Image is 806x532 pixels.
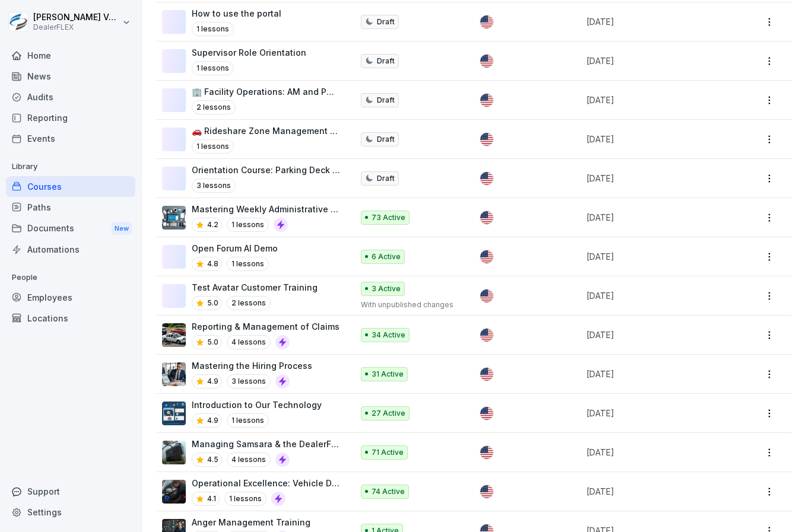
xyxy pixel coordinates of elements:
p: 73 Active [372,212,405,223]
p: Mastering Weekly Administrative Tasks [192,203,341,215]
a: Paths [6,197,135,218]
p: 2 lessons [227,296,271,310]
p: [DATE] [586,368,724,380]
div: Employees [6,287,135,308]
p: 4.9 [207,376,218,387]
p: 4.1 [207,493,216,504]
p: 2 lessons [192,100,236,114]
p: [DATE] [586,133,724,145]
p: 4 lessons [227,453,271,467]
p: Draft [377,95,395,106]
p: Operational Excellence: Vehicle Detailing [192,477,341,489]
p: 1 lessons [227,218,269,232]
p: People [6,268,135,287]
p: Draft [377,173,395,184]
p: Open Forum AI Demo [192,242,278,254]
img: us.svg [480,133,493,146]
p: Draft [377,17,395,27]
a: Reporting [6,107,135,128]
img: bevrt06n26d8hl2oj3t09cv0.png [162,402,186,425]
p: DealerFLEX [33,23,120,31]
p: [DATE] [586,289,724,302]
div: Automations [6,239,135,260]
p: [DATE] [586,94,724,106]
a: DocumentsNew [6,218,135,240]
p: 1 lessons [227,413,269,428]
p: 31 Active [372,369,404,380]
p: How to use the portal [192,7,281,20]
p: 5.0 [207,298,218,308]
p: 4.5 [207,454,218,465]
img: us.svg [480,407,493,420]
p: 1 lessons [192,22,234,36]
p: [DATE] [586,211,724,224]
p: 74 Active [372,486,405,497]
p: 🏢 Facility Operations: AM and PM Duties [192,85,341,98]
p: 3 Active [372,283,401,294]
a: Courses [6,176,135,197]
img: us.svg [480,368,493,381]
p: 27 Active [372,408,405,419]
div: Support [6,481,135,502]
img: q2ryoyk96dgjcp50s1x2lwi0.png [162,480,186,504]
div: Events [6,128,135,149]
img: mk82rbguh2ncxwxcf8nh6q1f.png [162,323,186,347]
p: Reporting & Management of Claims [192,320,339,333]
a: Locations [6,308,135,329]
img: us.svg [480,15,493,28]
div: Audits [6,87,135,107]
p: Anger Management Training [192,516,310,528]
p: Draft [377,134,395,145]
p: Library [6,157,135,176]
p: [DATE] [586,329,724,341]
p: 3 lessons [227,374,271,388]
p: 4 lessons [227,335,271,349]
p: 1 lessons [192,139,234,154]
img: us.svg [480,289,493,302]
p: 3 lessons [192,179,236,193]
img: us.svg [480,329,493,342]
a: Home [6,45,135,66]
p: 5.0 [207,337,218,348]
p: Supervisor Role Orientation [192,46,306,59]
img: rngms89iti0arwdh0kaktb5w.png [162,441,186,464]
p: 4.8 [207,259,218,269]
p: Draft [377,56,395,66]
img: us.svg [480,211,493,224]
p: Test Avatar Customer Training [192,281,318,294]
p: [DATE] [586,250,724,263]
p: 6 Active [372,251,401,262]
p: Introduction to Our Technology [192,399,322,411]
a: Settings [6,502,135,523]
p: [DATE] [586,15,724,28]
p: [DATE] [586,407,724,419]
p: 1 lessons [192,61,234,75]
p: 1 lessons [224,492,266,506]
img: us.svg [480,94,493,107]
p: Orientation Course: Parking Deck Roles and Procedures at [GEOGRAPHIC_DATA] [192,164,341,176]
img: us.svg [480,485,493,498]
img: us.svg [480,446,493,459]
p: 1 lessons [227,257,269,271]
p: With unpublished changes [361,300,460,310]
img: us.svg [480,172,493,185]
p: Mastering the Hiring Process [192,359,312,372]
div: New [112,222,132,235]
p: Managing Samsara & the DealerFLEX FlexCam Program [192,438,341,450]
p: 34 Active [372,330,405,340]
p: 4.9 [207,415,218,426]
img: us.svg [480,250,493,263]
p: 4.2 [207,219,218,230]
img: us.svg [480,55,493,68]
a: News [6,66,135,87]
p: [DATE] [586,446,724,458]
p: [PERSON_NAME] Varoutsos [33,12,120,23]
p: [DATE] [586,172,724,184]
img: sfn3g4xwgh0s8pqp78fc3q2n.png [162,206,186,230]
